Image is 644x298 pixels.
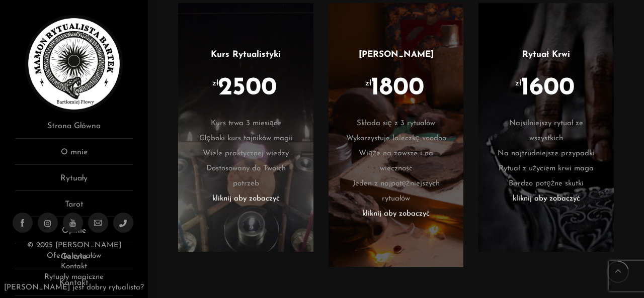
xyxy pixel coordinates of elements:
li: Wiele praktycznej wiedzy [193,146,298,161]
li: Na najtrudniejsze przypadki [494,146,599,161]
li: Najsilniejszy rytuał ze wszystkich [494,116,599,146]
a: Tarot [15,198,133,217]
li: Jeden z najpotężniejszych rytuałów [344,176,449,207]
a: Kurs Rytualistyki [211,50,281,59]
li: Dostosowany do Twoich potrzeb [193,161,298,191]
a: Rytuał Krwi [522,50,570,59]
sup: zł [365,79,371,87]
a: Rytuały magiczne [44,273,104,281]
a: Kontakt [61,263,87,270]
li: kliknij aby zobaczyć [344,207,449,222]
span: 1800 [371,76,424,101]
a: Strona Główna [15,120,133,139]
li: Rytuał z użyciem krwi maga [494,161,599,176]
a: [PERSON_NAME] jest dobry rytualista? [4,284,144,291]
span: 2500 [218,76,277,101]
a: O mnie [15,146,133,165]
a: Rytuały [15,172,133,191]
li: Bardzo potężne skutki [494,176,599,191]
li: kliknij aby zobaczyć [494,191,599,207]
li: Głęboki kurs tajników magii [193,131,298,146]
li: kliknij aby zobaczyć [193,191,298,207]
sup: zł [515,79,521,87]
li: Składa się z 3 rytuałów [344,116,449,131]
sup: zł [212,79,218,87]
img: Rytualista Bartek [25,15,123,113]
li: Kurs trwa 3 miesiące [193,116,298,131]
a: Oferta rytuałów [47,252,101,260]
span: 1600 [521,76,575,101]
a: [PERSON_NAME] [359,50,434,59]
li: Wiąże na zawsze i na wieczność [344,146,449,176]
li: Wykorzystuje laleczkę voodoo [344,131,449,146]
